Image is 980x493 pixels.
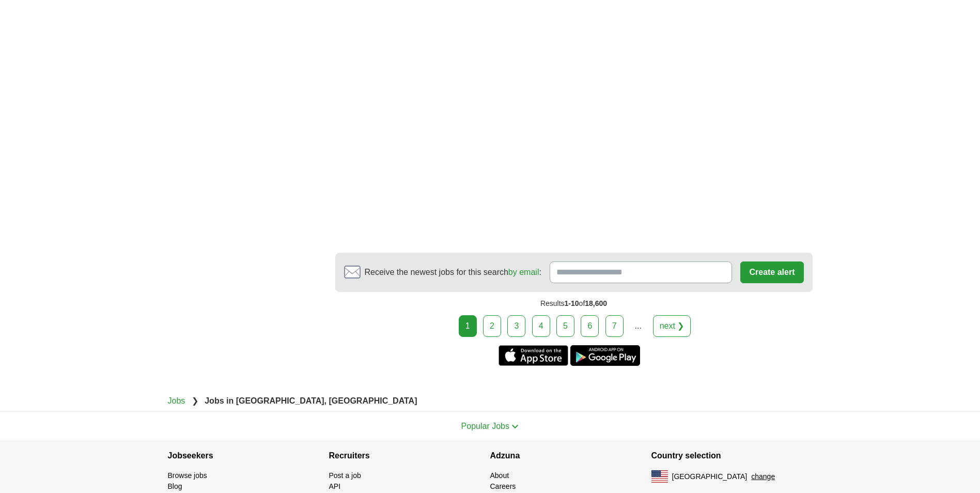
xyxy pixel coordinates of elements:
a: 7 [605,315,624,337]
div: Results of [335,292,813,315]
a: Careers [490,482,516,490]
strong: Jobs in [GEOGRAPHIC_DATA], [GEOGRAPHIC_DATA] [205,396,417,405]
span: [GEOGRAPHIC_DATA] [672,471,748,482]
a: Browse jobs [168,471,207,480]
a: Post a job [329,471,361,480]
span: ❯ [192,396,198,405]
a: 6 [581,315,599,337]
a: Blog [168,482,182,490]
img: toggle icon [511,424,519,429]
h4: Country selection [651,441,813,470]
div: 1 [459,315,477,337]
a: 4 [532,315,550,337]
span: Receive the newest jobs for this search : [365,266,541,279]
a: Get the Android app [570,345,640,366]
a: next ❯ [653,315,691,337]
button: Create alert [740,261,803,283]
div: ... [628,316,648,336]
a: Get the iPhone app [499,345,568,366]
iframe: Sign in with Google Dialog [768,10,970,150]
span: 1-10 [565,299,579,307]
a: by email [508,268,539,276]
span: Popular Jobs [461,422,509,430]
button: change [751,471,775,482]
a: 5 [556,315,574,337]
a: 2 [483,315,501,337]
a: Jobs [168,396,185,405]
a: 3 [507,315,525,337]
img: US flag [651,470,668,483]
a: API [329,482,341,490]
a: About [490,471,509,480]
span: 18,600 [585,299,607,307]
